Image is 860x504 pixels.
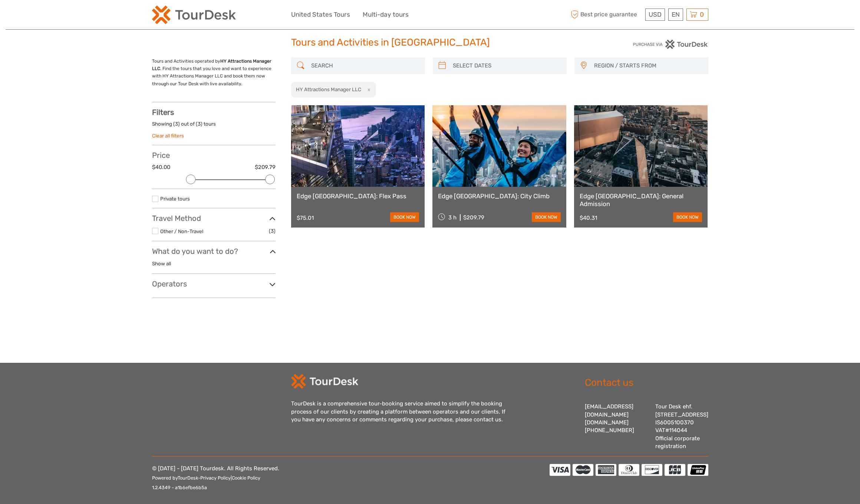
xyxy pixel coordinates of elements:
[10,13,84,19] p: We're away right now. Please check back later!
[585,377,708,389] h2: Contact us
[297,215,314,221] div: $75.01
[291,400,514,424] div: TourDesk is a comprehensive tour-booking service aimed to simplify the booking process of our cli...
[200,475,231,481] a: Privacy Policy
[668,9,683,21] div: EN
[255,163,276,171] label: $209.79
[152,59,271,71] strong: HY Attractions Manager LLC
[463,214,484,221] div: $209.79
[699,11,705,18] span: 0
[673,212,702,222] a: book now
[152,464,279,493] p: © [DATE] - [DATE] Tourdesk. All Rights Reserved.
[85,11,94,20] button: Open LiveChat chat widget
[232,475,260,481] a: Cookie Policy
[160,228,203,234] a: Other / Non-Travel
[291,374,358,389] img: td-logo-white.png
[152,133,184,139] a: Clear all filters
[591,60,705,72] button: REGION / STARTS FROM
[655,435,700,450] a: Official corporate registration
[448,214,457,221] span: 3 h
[450,59,563,72] input: SELECT DATES
[152,279,276,288] h3: Operators
[362,86,372,93] button: x
[291,37,569,49] h1: Tours and Activities in [GEOGRAPHIC_DATA]
[152,214,276,223] h3: Travel Method
[580,215,597,221] div: $40.31
[438,192,561,200] a: Edge [GEOGRAPHIC_DATA]: City Climb
[296,86,361,92] h2: HY Attractions Manager LLC
[297,192,419,200] a: Edge [GEOGRAPHIC_DATA]: Flex Pass
[550,464,708,476] img: accepted cards
[152,108,174,117] strong: Filters
[152,120,276,132] div: Showing ( ) out of ( ) tours
[152,485,207,490] small: 1.2.4349 - a1b6efbe6b5a
[585,419,629,426] a: [DOMAIN_NAME]
[152,475,260,481] small: Powered by - |
[649,11,662,18] span: USD
[308,59,421,72] input: SEARCH
[175,120,178,127] label: 3
[363,9,409,20] a: Multi-day tours
[633,40,708,49] img: PurchaseViaTourDesk.png
[152,261,171,266] a: Show all
[585,403,648,451] div: [EMAIL_ADDRESS][DOMAIN_NAME] [PHONE_NUMBER]
[152,247,276,256] h3: What do you want to do?
[152,163,170,171] label: $40.00
[532,212,561,222] a: book now
[160,196,190,202] a: Private tours
[291,9,350,20] a: United States Tours
[152,57,276,88] p: Tours and Activities operated by . Find the tours that you love and want to experience with HY At...
[178,475,198,481] a: TourDesk
[569,9,643,21] span: Best price guarantee
[580,192,702,208] a: Edge [GEOGRAPHIC_DATA]: General Admission
[198,120,201,127] label: 3
[390,212,419,222] a: book now
[269,227,276,235] span: (3)
[655,403,708,451] div: Tour Desk ehf. [STREET_ADDRESS] IS6005100370 VAT#114044
[152,6,236,24] img: 2254-3441b4b5-4e5f-4d00-b396-31f1d84a6ebf_logo_small.png
[152,151,276,160] h3: Price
